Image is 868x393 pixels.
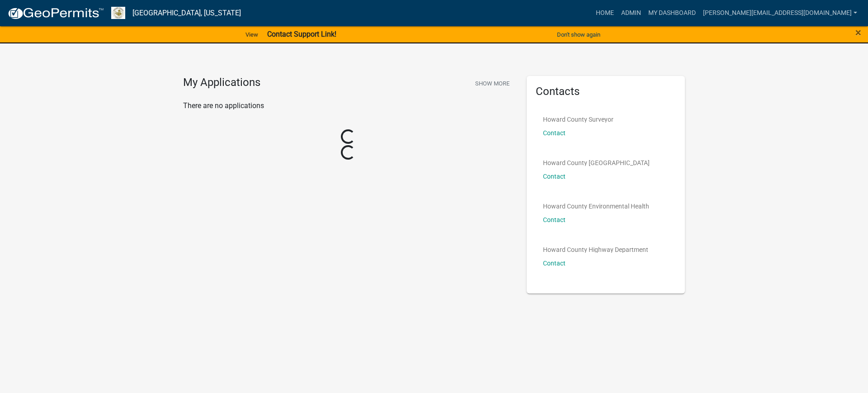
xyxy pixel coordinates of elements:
[472,76,513,91] button: Show More
[618,5,645,22] a: Admin
[183,100,513,111] p: There are no applications
[183,76,260,90] h4: My Applications
[645,5,699,22] a: My Dashboard
[699,5,861,22] a: [PERSON_NAME][EMAIL_ADDRESS][DOMAIN_NAME]
[543,116,613,123] p: Howard County Surveyor
[855,27,861,38] button: Close
[592,5,618,22] a: Home
[543,203,649,209] p: Howard County Environmental Health
[543,173,566,180] a: Contact
[132,5,241,21] a: [GEOGRAPHIC_DATA], [US_STATE]
[111,7,125,19] img: Howard County, Indiana
[543,246,648,253] p: Howard County Highway Department
[543,260,566,267] a: Contact
[543,160,650,166] p: Howard County [GEOGRAPHIC_DATA]
[855,26,861,39] span: ×
[543,216,566,223] a: Contact
[267,30,336,38] strong: Contact Support Link!
[536,85,676,98] h5: Contacts
[553,27,604,42] button: Don't show again
[543,129,566,137] a: Contact
[242,27,262,42] a: View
